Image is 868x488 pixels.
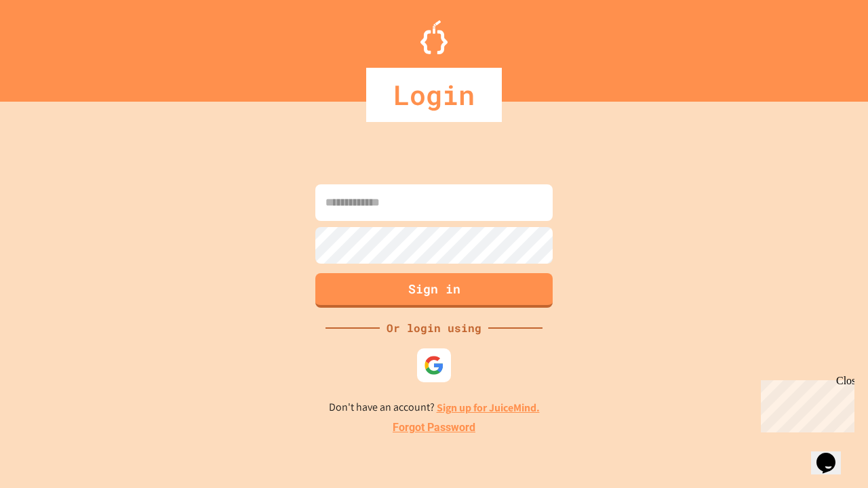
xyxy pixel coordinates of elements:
img: google-icon.svg [424,355,444,375]
img: Logo.svg [420,20,448,54]
div: Login [366,68,502,122]
div: Chat with us now!Close [5,5,94,86]
p: Don't have an account? [329,399,540,416]
button: Sign in [315,273,553,308]
a: Forgot Password [393,420,475,436]
a: Sign up for JuiceMind. [437,401,540,415]
div: Or login using [380,320,488,336]
iframe: chat widget [755,375,854,432]
iframe: chat widget [811,434,854,474]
